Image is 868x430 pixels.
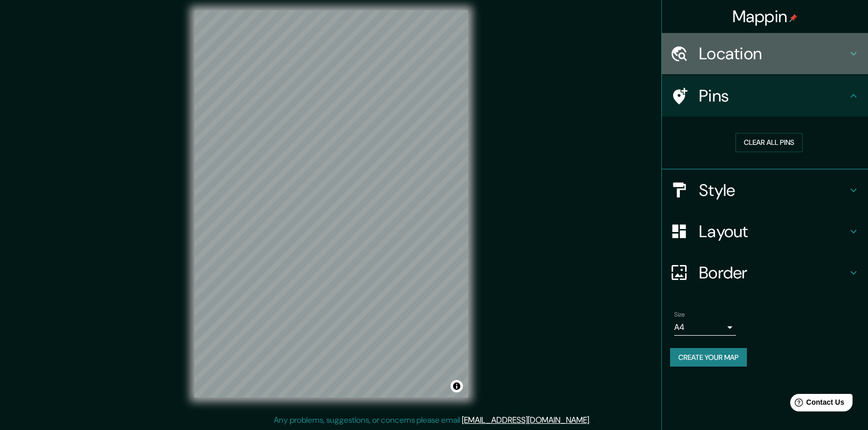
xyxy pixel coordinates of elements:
[662,75,868,117] div: Pins
[591,414,592,426] div: .
[674,319,736,336] div: A4
[789,14,797,22] img: pin-icon.png
[194,10,468,398] canvas: Map
[699,43,847,64] h4: Location
[699,221,847,242] h4: Layout
[462,415,589,425] a: [EMAIL_ADDRESS][DOMAIN_NAME]
[699,180,847,201] h4: Style
[670,348,747,367] button: Create your map
[699,86,847,106] h4: Pins
[592,414,594,426] div: .
[662,252,868,293] div: Border
[674,310,685,319] label: Size
[450,380,463,392] button: Toggle attribution
[662,211,868,252] div: Layout
[662,33,868,74] div: Location
[699,262,847,283] h4: Border
[274,414,591,426] p: Any problems, suggestions, or concerns please email .
[776,390,857,419] iframe: Help widget launcher
[662,170,868,211] div: Style
[732,6,798,27] h4: Mappin
[736,133,803,152] button: Clear all pins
